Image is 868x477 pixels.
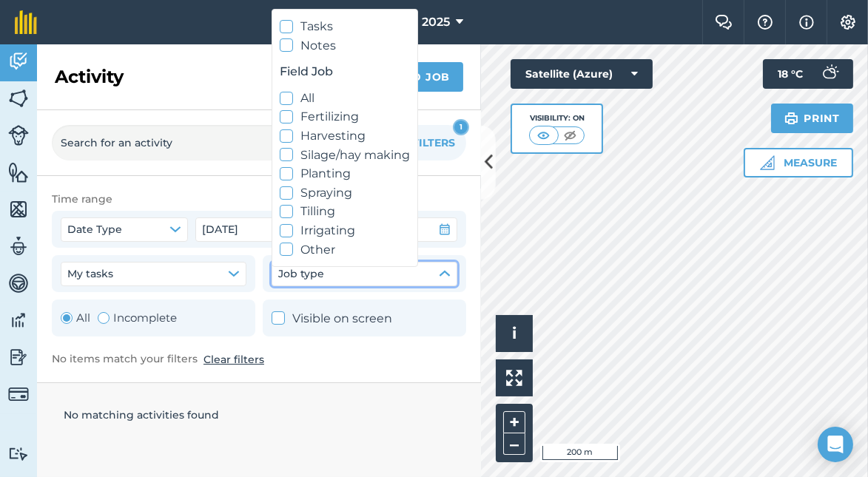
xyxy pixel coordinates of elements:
button: – [503,433,525,455]
span: 2025 [422,13,450,31]
label: Spraying [280,183,410,203]
label: Silage/hay making [280,146,410,165]
label: Tilling [280,202,410,221]
img: Ruler icon [760,155,775,170]
button: Measure [744,148,853,177]
label: All [280,89,410,108]
span: i [512,324,517,342]
label: Harvesting [280,126,410,146]
span: Field Job [280,62,410,81]
img: svg+xml;base64,PHN2ZyB4bWxucz0iaHR0cDovL3d3dy53My5vcmcvMjAwMC9zdmciIHdpZHRoPSI1MCIgaGVpZ2h0PSI0MC... [561,128,579,143]
div: Open Intercom Messenger [818,427,853,462]
label: Irrigating [280,221,410,240]
button: Print [771,104,854,133]
img: svg+xml;base64,PD94bWwgdmVyc2lvbj0iMS4wIiBlbmNvZGluZz0idXRmLTgiPz4KPCEtLSBHZW5lcmF0b3I6IEFkb2JlIE... [815,59,844,89]
div: Visibility: On [529,112,585,124]
img: A cog icon [839,15,857,30]
span: 18 ° C [778,59,803,89]
label: Fertilizing [280,107,410,126]
button: Satellite (Azure) [511,59,653,89]
button: Attributions [496,315,533,352]
label: Other [280,240,410,260]
img: svg+xml;base64,PHN2ZyB4bWxucz0iaHR0cDovL3d3dy53My5vcmcvMjAwMC9zdmciIHdpZHRoPSI1MCIgaGVpZ2h0PSI0MC... [534,128,553,143]
label: Notes [280,36,410,55]
img: Two speech bubbles overlapping with the left bubble in the forefront [715,15,733,30]
img: fieldmargin Logo [15,10,37,34]
img: Four arrows, one pointing top left, one top right, one bottom right and the last bottom left [506,370,522,386]
label: Planting [280,164,410,183]
img: svg+xml;base64,PHN2ZyB4bWxucz0iaHR0cDovL3d3dy53My5vcmcvMjAwMC9zdmciIHdpZHRoPSIxNyIgaGVpZ2h0PSIxNy... [799,13,814,31]
button: + [503,411,525,433]
img: A question mark icon [756,15,774,30]
img: svg+xml;base64,PHN2ZyB4bWxucz0iaHR0cDovL3d3dy53My5vcmcvMjAwMC9zdmciIHdpZHRoPSIxOSIgaGVpZ2h0PSIyNC... [784,109,798,127]
label: Tasks [280,17,410,36]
